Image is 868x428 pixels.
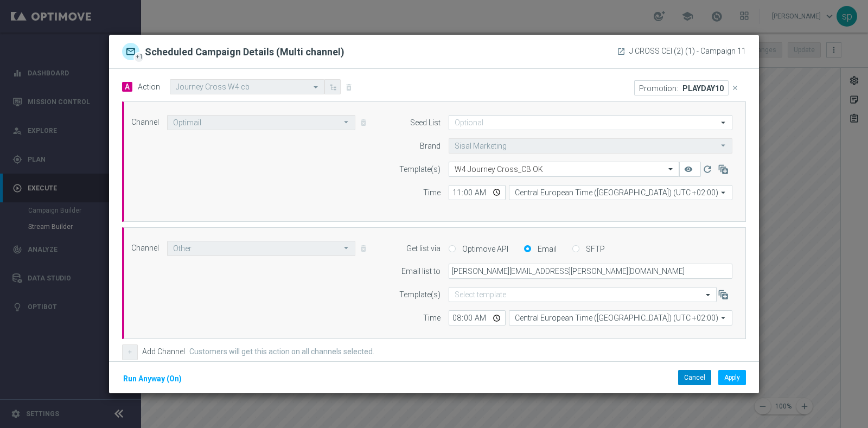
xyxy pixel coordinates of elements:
i: refresh [702,164,713,175]
label: Time [423,188,441,197]
span: A [122,82,132,92]
label: Customers will get this action on all channels selected. [189,347,374,356]
label: Email [535,244,557,254]
button: remove_red_eye [679,162,701,177]
i: arrow_drop_down [718,139,729,152]
label: Get list via [406,244,441,253]
button: + [122,344,138,360]
label: Template(s) [399,290,441,299]
i: arrow_drop_down [718,116,729,130]
input: Enter email address, use comma to separate multiple Emails [449,264,732,279]
p: Promotion: [639,84,678,92]
i: arrow_drop_down [718,186,729,200]
i: close [731,84,739,92]
p: PLAYDAY10 [682,84,724,92]
ng-select: W4 Journey Cross_CB OK [449,162,679,177]
label: Channel [131,244,159,253]
label: Email list to [401,267,441,276]
label: Brand [420,142,441,151]
button: close [729,80,743,95]
input: Select time zone [509,185,732,200]
label: Optimove API [459,244,508,254]
label: Add Channel [142,347,185,356]
button: refresh [701,162,717,177]
i: arrow_drop_down [718,311,729,325]
div: +1 [133,52,144,63]
input: Select time zone [509,310,732,325]
label: Time [423,314,441,323]
a: launch [617,47,626,56]
i: arrow_drop_down [341,241,352,255]
label: Template(s) [399,165,441,174]
label: SFTP [583,244,605,254]
label: Seed List [410,118,441,127]
i: arrow_drop_down [341,116,352,129]
i: remove_red_eye [684,165,693,174]
label: Action [138,82,160,92]
h2: Scheduled Campaign Details (Multi channel) [145,46,344,60]
button: Apply [718,370,746,385]
span: J CROSS CEI (2) (1) - Campaign 11 [629,47,746,56]
ng-select: Journey Cross W4 cb [170,79,324,94]
input: Optional [449,115,732,130]
label: Channel [131,118,159,127]
button: Cancel [678,370,711,385]
div: PLAYDAY10 [634,80,743,95]
button: Run Anyway (On) [122,372,183,386]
